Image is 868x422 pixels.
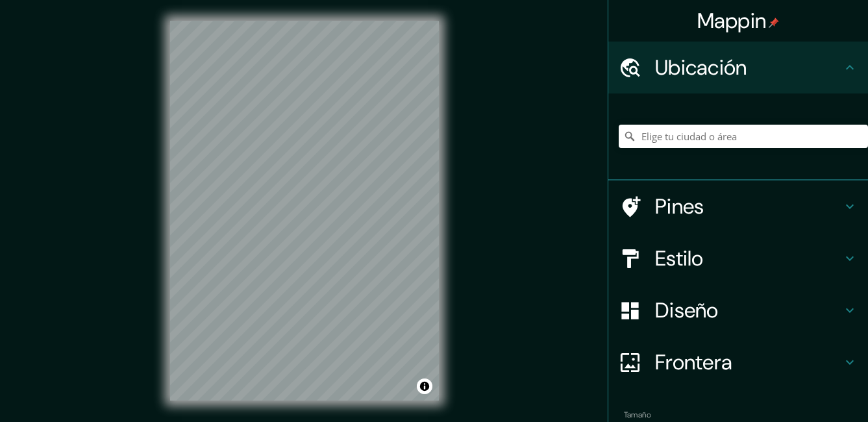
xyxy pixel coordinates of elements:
[608,336,868,388] div: Frontera
[608,232,868,284] div: Estilo
[619,125,868,148] input: Elige tu ciudad o área
[608,180,868,232] div: Pines
[655,55,842,81] h4: Ubicación
[655,349,842,375] h4: Frontera
[608,42,868,93] div: Ubicación
[697,7,767,34] font: Mappin
[655,297,842,323] h4: Diseño
[624,410,651,421] label: Tamaño
[769,18,779,28] img: pin-icon.png
[655,193,842,219] h4: Pines
[170,21,439,401] canvas: Mapa
[655,245,842,271] h4: Estilo
[417,379,432,394] button: Alternar atribución
[608,284,868,336] div: Diseño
